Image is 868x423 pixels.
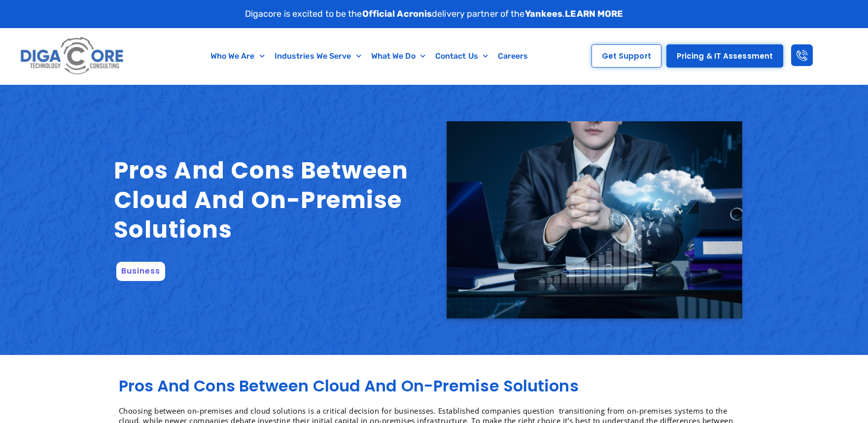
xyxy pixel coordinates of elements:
[18,33,127,79] img: Digacore logo 1
[602,52,651,60] span: Get Support
[362,8,432,19] strong: Official Acronis
[591,44,661,68] a: Get Support
[493,45,533,68] a: Careers
[677,52,773,60] span: Pricing & IT Assessment
[447,121,742,318] img: Pros and Cons Between Cloud and On-Premise Solutions
[525,8,563,19] strong: Yankees
[116,262,165,281] span: Business
[245,7,624,21] p: Digacore is excited to be the delivery partner of the .
[114,156,410,245] h1: Pros and Cons Between Cloud and On-Premise Solutions
[206,45,270,68] a: Who We Are
[119,376,750,396] h2: Pros and Cons Between Cloud and On-Premise Solutions
[270,45,366,68] a: Industries We Serve
[565,8,623,19] a: LEARN MORE
[666,44,783,68] a: Pricing & IT Assessment
[366,45,430,68] a: What We Do
[430,45,493,68] a: Contact Us
[172,45,567,68] nav: Menu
